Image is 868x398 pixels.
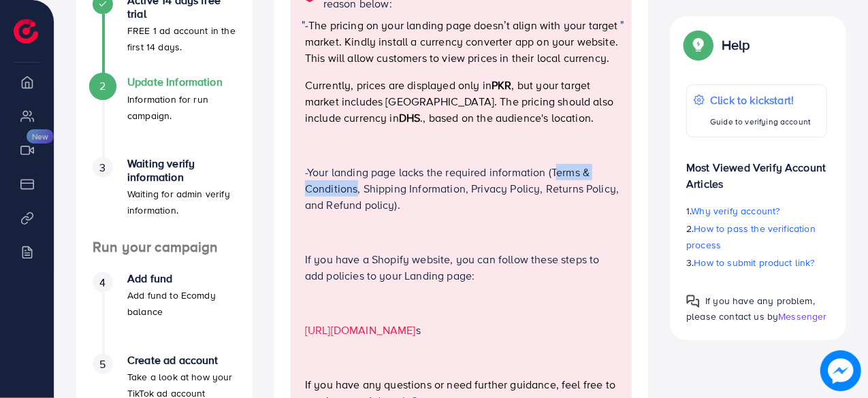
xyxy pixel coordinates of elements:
[820,350,861,391] img: image
[76,239,253,256] h4: Run your campaign
[492,78,511,93] strong: PKR
[710,114,811,130] p: Guide to verifying account
[686,222,816,252] span: How to pass the verification process
[305,322,416,337] a: [URL][DOMAIN_NAME]
[127,272,236,285] h4: Add fund
[686,220,827,253] p: 2.
[305,78,613,125] span: , but your target market includes [GEOGRAPHIC_DATA]. The pricing should also include currency in
[686,203,827,219] p: 1.
[127,76,236,88] h4: Update Information
[686,294,815,323] span: If you have any problem, please contact us by
[686,295,700,308] img: Popup guide
[99,356,106,372] span: 5
[686,148,827,192] p: Most Viewed Verify Account Articles
[99,78,106,94] span: 2
[692,204,780,218] span: Why verify account?
[305,18,618,65] span: -The pricing on your landing page doesn’t align with your target market. Kindly install a currenc...
[399,110,420,125] strong: DHS
[127,91,236,124] p: Information for run campaign.
[127,186,236,218] p: Waiting for admin verify information.
[127,354,236,367] h4: Create ad account
[305,251,620,284] p: If you have a Shopify website, you can follow these steps to add policies to your Landing page:
[14,19,38,44] img: logo
[127,287,236,320] p: Add fund to Ecomdy balance
[127,22,236,55] p: FREE 1 ad account in the first 14 days.
[778,310,826,323] span: Messenger
[694,256,815,269] span: How to submit product link?
[420,110,594,125] span: ., based on the audience's location.
[99,160,106,176] span: 3
[686,254,827,271] p: 3.
[127,157,236,183] h4: Waiting verify information
[710,92,811,108] p: Click to kickstart!
[305,78,492,93] span: Currently, prices are displayed only in
[722,37,750,53] p: Help
[76,157,253,239] li: Waiting verify information
[99,275,106,291] span: 4
[305,322,620,338] p: s
[305,164,620,213] p: -Your landing page lacks the required information (Terms & Conditions, Shipping Information, Priv...
[686,33,711,57] img: Popup guide
[76,76,253,157] li: Update Information
[76,272,253,354] li: Add fund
